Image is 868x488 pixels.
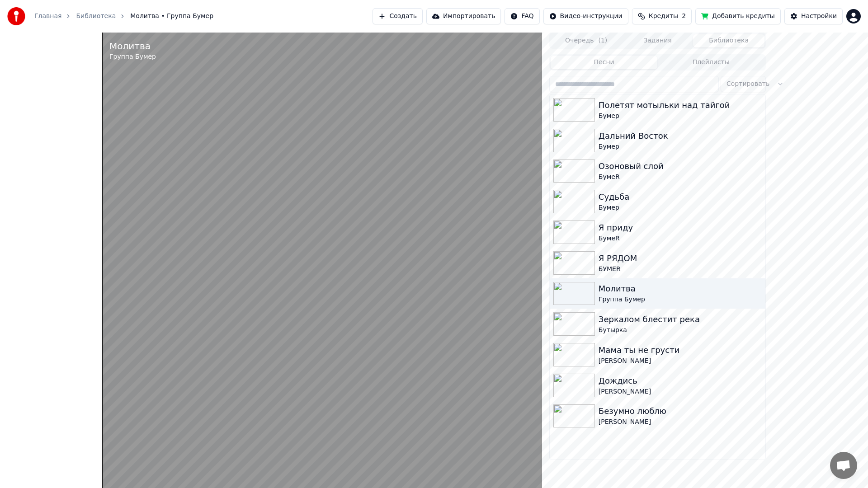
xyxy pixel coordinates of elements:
button: Плейлисты [657,56,764,69]
button: Импортировать [426,8,501,24]
div: БумеR [599,234,762,243]
div: [PERSON_NAME] [599,418,762,427]
div: Безумно люблю [599,405,762,418]
span: Молитва • Группа Бумер [130,12,213,21]
button: Видео-инструкции [543,8,628,24]
span: Кредиты [649,12,678,21]
div: Полетят мотыльки над тайгой [599,99,762,112]
div: Дальний Восток [599,130,762,142]
div: Бумер [599,203,762,212]
button: Очередь [551,34,622,47]
span: 2 [682,12,686,21]
div: Группа Бумер [599,295,762,304]
div: Бумер [599,112,762,121]
div: Настройки [801,12,837,21]
div: [PERSON_NAME] [599,387,762,396]
div: Бутырка [599,326,762,335]
span: ( 1 ) [598,36,607,45]
a: Библиотека [76,12,116,21]
div: Мама ты не грусти [599,344,762,357]
a: Открытый чат [830,452,857,479]
div: Озоновый слой [599,160,762,173]
div: Группа Бумер [109,52,156,61]
div: Я РЯДОМ [599,252,762,265]
div: Молитва [599,282,762,295]
button: Добавить кредиты [695,8,781,24]
div: Зеркалом блестит река [599,313,762,326]
div: Я приду [599,221,762,234]
nav: breadcrumb [34,12,213,21]
div: БУМЕR [599,265,762,274]
button: Настройки [784,8,843,24]
img: youka [7,7,25,25]
button: Песни [551,56,658,69]
a: Главная [34,12,61,21]
div: БумеR [599,173,762,182]
button: Библиотека [693,34,764,47]
button: Кредиты2 [632,8,692,24]
div: Дождись [599,375,762,387]
div: Бумер [599,142,762,151]
button: Задания [622,34,693,47]
div: Судьба [599,191,762,203]
div: [PERSON_NAME] [599,357,762,366]
button: FAQ [505,8,539,24]
div: Молитва [109,40,156,52]
button: Создать [373,8,422,24]
span: Сортировать [726,80,769,89]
